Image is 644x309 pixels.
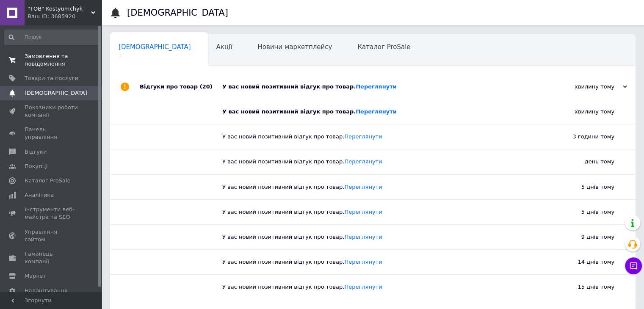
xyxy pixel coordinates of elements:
a: Переглянути [344,284,382,290]
span: Управління сайтом [25,228,78,243]
span: [DEMOGRAPHIC_DATA] [119,43,191,51]
div: Відгуки про товар [140,74,222,99]
span: Каталог ProSale [357,43,410,51]
span: Маркет [25,272,46,280]
a: Переглянути [344,234,382,240]
span: Каталог ProSale [25,177,70,185]
div: У вас новий позитивний відгук про товар. [222,108,530,116]
a: Переглянути [344,259,382,265]
span: Замовлення та повідомлення [25,52,78,68]
div: 3 години тому [530,124,636,149]
span: Панель управління [25,126,78,141]
a: Переглянути [356,108,397,115]
span: Показники роботи компанії [25,104,78,119]
span: Покупці [25,163,47,170]
div: У вас новий позитивний відгук про товар. [222,158,530,166]
div: 15 днів тому [530,275,636,299]
div: У вас новий позитивний відгук про товар. [222,208,530,216]
a: Переглянути [356,83,397,90]
span: 1 [119,52,191,59]
div: хвилину тому [542,83,627,91]
div: У вас новий позитивний відгук про товар. [222,283,530,291]
div: 14 днів тому [530,250,636,274]
span: Інструменти веб-майстра та SEO [25,206,78,221]
span: Акції [216,43,232,51]
a: Переглянути [344,209,382,215]
span: Товари та послуги [25,74,78,82]
button: Чат з покупцем [625,257,642,274]
a: Переглянути [344,133,382,140]
div: У вас новий позитивний відгук про товар. [222,233,530,241]
input: Пошук [4,30,100,45]
span: Гаманець компанії [25,250,78,265]
div: 5 днів тому [530,175,636,199]
div: У вас новий позитивний відгук про товар. [222,83,542,91]
span: [DEMOGRAPHIC_DATA] [25,89,87,97]
div: 5 днів тому [530,200,636,224]
span: Відгуки [25,148,47,156]
span: "ТОВ" Kostyumchyk [28,5,91,13]
div: хвилину тому [530,99,636,124]
a: Переглянути [344,184,382,190]
span: Налаштування [25,287,68,295]
span: Новини маркетплейсу [257,43,332,51]
span: Аналітика [25,191,54,199]
div: У вас новий позитивний відгук про товар. [222,183,530,191]
div: Ваш ID: 3685920 [28,13,102,20]
div: У вас новий позитивний відгук про товар. [222,133,530,141]
div: день тому [530,149,636,174]
span: (20) [200,83,213,90]
div: 9 днів тому [530,225,636,249]
a: Переглянути [344,158,382,165]
div: У вас новий позитивний відгук про товар. [222,258,530,266]
h1: [DEMOGRAPHIC_DATA] [127,8,228,18]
